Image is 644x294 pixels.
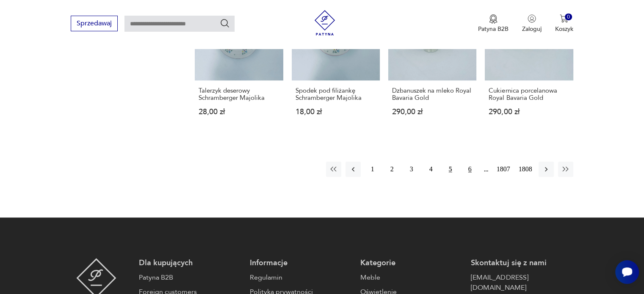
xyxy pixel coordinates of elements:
[517,162,534,177] button: 1808
[478,14,509,33] button: Patyna B2B
[555,14,573,33] button: 0Koszyk
[423,162,439,177] button: 4
[555,25,573,33] p: Koszyk
[471,272,573,293] a: [EMAIL_ADDRESS][DOMAIN_NAME]
[560,14,568,23] img: Ikona koszyka
[199,87,279,102] h3: Talerzyk deserowy Schramberger Majolika
[522,14,542,33] button: Zaloguj
[495,162,512,177] button: 1807
[489,108,569,115] p: 290,00 zł
[71,16,118,31] button: Sprzedawaj
[443,162,458,177] button: 5
[478,14,509,33] a: Ikona medaluPatyna B2B
[392,108,473,115] p: 290,00 zł
[384,162,400,177] button: 2
[360,272,462,283] a: Meble
[478,25,509,33] p: Patyna B2B
[250,272,352,283] a: Regulamin
[404,162,419,177] button: 3
[471,258,573,268] p: Skontaktuj się z nami
[522,25,542,33] p: Zaloguj
[528,14,536,23] img: Ikonka użytkownika
[312,10,337,36] img: Patyna - sklep z meblami i dekoracjami vintage
[565,14,572,21] div: 0
[615,260,639,284] iframe: Smartsupp widget button
[489,87,569,102] h3: Cukiernica porcelanowa Royal Bavaria Gold
[139,258,241,268] p: Dla kupujących
[296,87,376,102] h3: Spodek pod filiżankę Schramberger Majolika
[71,21,118,27] a: Sprzedawaj
[199,108,279,115] p: 28,00 zł
[489,14,498,24] img: Ikona medalu
[250,258,352,268] p: Informacje
[296,108,376,115] p: 18,00 zł
[365,162,380,177] button: 1
[139,272,241,283] a: Patyna B2B
[392,87,473,102] h3: Dzbanuszek na mleko Royal Bavaria Gold
[220,18,230,28] button: Szukaj
[360,258,462,268] p: Kategorie
[462,162,478,177] button: 6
